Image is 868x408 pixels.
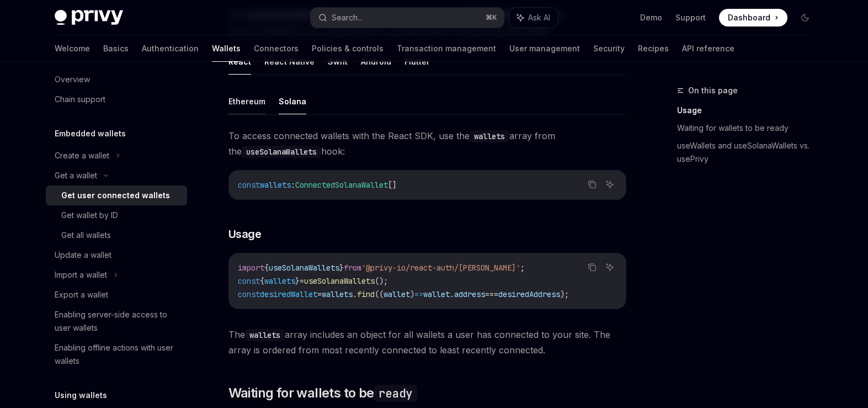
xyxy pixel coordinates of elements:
span: import [238,263,264,273]
div: Update a wallet [55,248,111,262]
a: Dashboard [719,9,787,27]
button: Ethereum [228,88,265,114]
a: Welcome [55,35,90,62]
span: Usage [228,226,262,242]
code: wallets [470,130,509,142]
div: Enabling offline actions with user wallets [55,341,180,368]
button: Ask AI [603,260,617,274]
h5: Embedded wallets [55,127,126,140]
button: Ask AI [509,8,558,28]
span: [] [388,180,397,190]
div: Enabling server-side access to user wallets [55,308,180,335]
a: API reference [682,35,734,62]
span: . [353,289,357,299]
button: Copy the contents from the code block [585,260,599,274]
div: Chain support [55,93,105,106]
a: Enabling offline actions with user wallets [46,338,187,371]
div: Get all wallets [61,229,111,242]
span: = [317,289,322,299]
div: Search... [332,11,363,24]
code: ready [374,385,417,402]
div: Create a wallet [55,149,109,162]
a: Authentication [142,35,199,62]
span: Waiting for wallets to be [228,384,417,402]
span: } [295,276,300,286]
a: Get wallet by ID [46,205,187,225]
span: ); [560,289,569,299]
span: (( [375,289,384,299]
span: wallets [264,276,295,286]
span: useSolanaWallets [269,263,339,273]
a: Waiting for wallets to be ready [677,119,823,137]
a: Export a wallet [46,285,187,305]
span: const [238,289,260,299]
a: Enabling server-side access to user wallets [46,305,187,338]
a: useWallets and useSolanaWallets vs. usePrivy [677,137,823,168]
span: : [291,180,295,190]
span: find [357,289,375,299]
a: Demo [640,12,662,23]
span: wallet [423,289,450,299]
span: (); [375,276,388,286]
button: Solana [279,88,306,114]
span: wallets [260,180,291,190]
span: useSolanaWallets [304,276,375,286]
div: Import a wallet [55,268,107,282]
a: Get user connected wallets [46,186,187,205]
div: Get user connected wallets [61,189,170,202]
a: Support [675,12,706,23]
a: User management [509,35,580,62]
span: To access connected wallets with the React SDK, use the array from the hook: [228,128,626,159]
span: === [485,289,498,299]
code: useSolanaWallets [242,146,321,158]
a: Transaction management [397,35,496,62]
a: Recipes [638,35,669,62]
a: Basics [103,35,129,62]
a: Update a wallet [46,245,187,265]
a: Overview [46,70,187,89]
span: ) [410,289,414,299]
span: const [238,180,260,190]
div: Get wallet by ID [61,209,118,222]
a: Policies & controls [312,35,384,62]
a: Security [593,35,625,62]
span: ConnectedSolanaWallet [295,180,388,190]
a: Usage [677,102,823,119]
span: desiredAddress [498,289,560,299]
a: Connectors [254,35,299,62]
span: => [414,289,423,299]
button: Search...⌘K [311,8,504,28]
span: const [238,276,260,286]
a: Chain support [46,89,187,109]
img: dark logo [55,10,123,25]
code: wallets [245,329,285,341]
span: On this page [688,84,738,97]
span: wallet [384,289,410,299]
span: ; [520,263,525,273]
div: Export a wallet [55,288,108,301]
div: Get a wallet [55,169,97,182]
span: { [260,276,264,286]
h5: Using wallets [55,389,107,402]
span: wallets [322,289,353,299]
span: The array includes an object for all wallets a user has connected to your site. The array is orde... [228,327,626,358]
button: Ask AI [603,177,617,192]
span: address [454,289,485,299]
span: = [300,276,304,286]
button: Copy the contents from the code block [585,177,599,192]
span: from [344,263,361,273]
span: } [339,263,344,273]
span: Dashboard [728,12,770,23]
span: { [264,263,269,273]
span: . [450,289,454,299]
a: Get all wallets [46,225,187,245]
span: desiredWallet [260,289,317,299]
span: '@privy-io/react-auth/[PERSON_NAME]' [361,263,520,273]
a: Wallets [212,35,241,62]
div: Overview [55,73,90,86]
button: Toggle dark mode [796,9,814,27]
span: ⌘ K [486,13,497,22]
span: Ask AI [528,12,550,23]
